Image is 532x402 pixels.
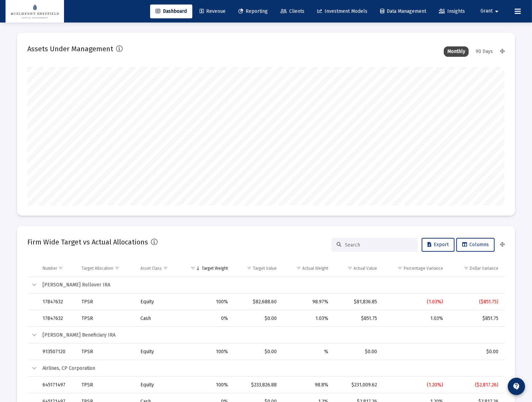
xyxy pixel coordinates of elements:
[462,242,489,248] span: Columns
[181,260,233,277] td: Column Target Weight
[77,310,136,327] td: TPSR
[233,260,282,277] td: Column Target Value
[77,377,136,393] td: TPSR
[136,260,181,277] td: Column Asset Class
[136,310,181,327] td: Cash
[27,43,113,54] h2: Assets Under Management
[114,266,120,271] span: Show filter options for column 'Target Allocation'
[397,266,403,271] span: Show filter options for column 'Percentage Variance'
[27,277,38,294] td: Collapse
[38,377,77,393] td: 645171497
[453,315,498,322] div: $851.75
[275,5,310,18] a: Clients
[136,343,181,360] td: Equity
[233,5,273,18] a: Reporting
[464,266,469,271] span: Show filter options for column 'Dollar Variance'
[38,343,77,360] td: 913507120
[136,377,181,393] td: Equity
[286,382,329,388] div: 98.8%
[253,266,277,271] div: Target Value
[493,5,501,18] mat-icon: arrow_drop_down
[380,8,426,14] span: Data Management
[186,348,228,355] div: 100%
[43,332,498,339] div: [PERSON_NAME] Beneficiary IRA
[186,315,228,322] div: 0%
[345,242,413,248] input: Search
[338,348,377,355] div: $0.00
[186,382,228,388] div: 100%
[347,266,352,271] span: Show filter options for column 'Actual Value'
[163,266,168,271] span: Show filter options for column 'Asset Class'
[470,266,498,271] div: Dollar Variance
[333,260,382,277] td: Column Actual Value
[439,8,465,14] span: Insights
[282,260,333,277] td: Column Actual Weight
[136,294,181,310] td: Equity
[43,266,57,271] div: Number
[186,298,228,305] div: 100%
[338,298,377,305] div: $81,836.85
[286,315,329,322] div: 1.03%
[317,8,367,14] span: Investment Models
[312,5,373,18] a: Investment Models
[238,315,277,322] div: $0.00
[448,260,505,277] td: Column Dollar Variance
[38,260,77,277] td: Column Number
[200,8,226,14] span: Revenue
[27,360,38,377] td: Collapse
[27,327,38,343] td: Collapse
[43,365,498,372] div: Airlines, CP Corporation
[202,266,228,271] div: Target Weight
[387,382,443,388] div: (1.20%)
[82,266,113,271] div: Target Allocation
[77,343,136,360] td: TPSR
[480,8,493,14] span: Grant
[404,266,443,271] div: Percentage Variance
[422,238,455,252] button: Export
[238,298,277,305] div: $82,688.60
[512,382,521,391] mat-icon: contact_support
[433,5,470,18] a: Insights
[354,266,377,271] div: Actual Value
[77,294,136,310] td: TPSR
[456,238,495,252] button: Columns
[453,298,498,305] div: ($851.75)
[238,348,277,355] div: $0.00
[58,266,63,271] span: Show filter options for column 'Number'
[281,8,304,14] span: Clients
[375,5,432,18] a: Data Management
[338,382,377,388] div: $231,009.62
[27,236,148,248] h2: Firm Wide Target vs Actual Allocations
[453,382,498,388] div: ($2,817.26)
[150,5,192,18] a: Dashboard
[338,315,377,322] div: $851.75
[382,260,448,277] td: Column Percentage Variance
[428,242,449,248] span: Export
[453,348,498,355] div: $0.00
[247,266,252,271] span: Show filter options for column 'Target Value'
[238,8,268,14] span: Reporting
[472,46,496,57] div: 90 Days
[444,46,469,57] div: Monthly
[38,294,77,310] td: 17847632
[38,310,77,327] td: 17847632
[286,348,329,355] div: %
[387,298,443,305] div: (1.03%)
[238,382,277,388] div: $233,826.88
[296,266,301,271] span: Show filter options for column 'Actual Weight'
[302,266,328,271] div: Actual Weight
[156,8,187,14] span: Dashboard
[43,282,498,288] div: [PERSON_NAME] Rollover IRA
[387,315,443,322] div: 1.03%
[194,5,231,18] a: Revenue
[191,266,196,271] span: Show filter options for column 'Target Weight'
[472,4,509,18] button: Grant
[77,260,136,277] td: Column Target Allocation
[286,298,329,305] div: 98.97%
[11,5,59,18] img: Dashboard
[140,266,162,271] div: Asset Class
